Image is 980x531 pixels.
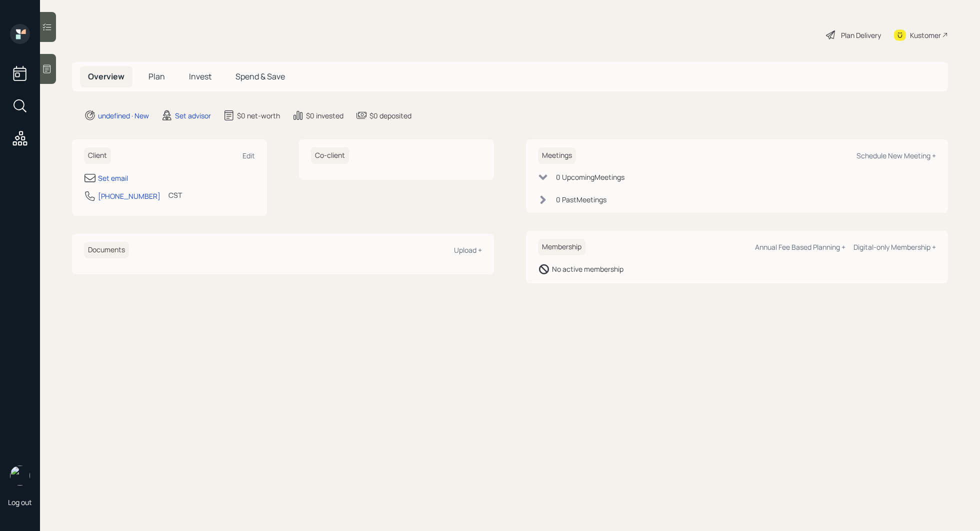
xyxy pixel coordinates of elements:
[237,110,280,121] div: $0 net-worth
[168,190,182,200] div: CST
[189,71,211,82] span: Invest
[98,191,160,201] div: [PHONE_NUMBER]
[242,151,255,160] div: Edit
[98,173,128,183] div: Set email
[369,110,411,121] div: $0 deposited
[556,194,606,205] div: 0 Past Meeting s
[755,242,845,252] div: Annual Fee Based Planning +
[8,498,32,507] div: Log out
[148,71,165,82] span: Plan
[306,110,343,121] div: $0 invested
[175,110,211,121] div: Set advisor
[856,151,936,160] div: Schedule New Meeting +
[853,242,936,252] div: Digital-only Membership +
[84,242,129,258] h6: Documents
[10,466,30,486] img: retirable_logo.png
[556,172,624,182] div: 0 Upcoming Meeting s
[538,239,585,255] h6: Membership
[84,147,111,164] h6: Client
[235,71,285,82] span: Spend & Save
[910,30,941,40] div: Kustomer
[841,30,881,40] div: Plan Delivery
[88,71,124,82] span: Overview
[552,264,623,274] div: No active membership
[538,147,576,164] h6: Meetings
[311,147,349,164] h6: Co-client
[454,245,482,255] div: Upload +
[98,110,149,121] div: undefined · New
